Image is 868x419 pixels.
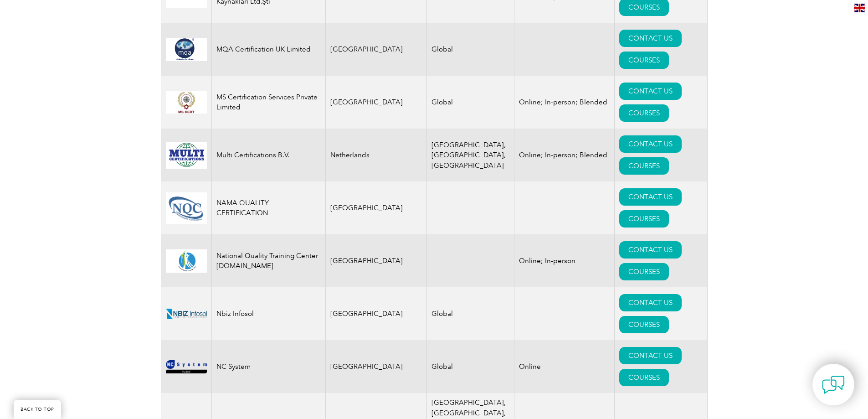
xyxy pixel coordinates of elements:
a: CONTACT US [619,188,682,206]
td: [GEOGRAPHIC_DATA] [325,23,427,76]
td: Global [427,76,514,129]
a: CONTACT US [619,241,682,259]
img: 4ab7c282-124b-ee11-be6f-000d3ae1a86f-logo.png [166,249,207,273]
td: [GEOGRAPHIC_DATA], [GEOGRAPHIC_DATA], [GEOGRAPHIC_DATA] [427,129,514,181]
td: [GEOGRAPHIC_DATA] [325,234,427,287]
td: Netherlands [325,129,427,181]
td: Global [427,23,514,76]
img: en [854,4,865,12]
td: Global [427,340,514,393]
a: COURSES [619,52,669,69]
td: [GEOGRAPHIC_DATA] [325,340,427,393]
a: COURSES [619,157,669,175]
a: BACK TO TOP [14,400,61,419]
td: Nbiz Infosol [211,287,325,340]
img: 43f150f7-466f-eb11-a812-002248153038-logo.png [166,38,207,61]
td: [GEOGRAPHIC_DATA] [325,76,427,129]
a: CONTACT US [619,294,682,311]
td: NC System [211,340,325,393]
td: Global [427,287,514,340]
a: CONTACT US [619,135,682,153]
td: MQA Certification UK Limited [211,23,325,76]
img: 538e79cf-a5b0-ea11-a812-000d3ae11abd%20-logo.png [166,309,207,319]
a: CONTACT US [619,83,682,100]
td: National Quality Training Center [DOMAIN_NAME] [211,234,325,287]
img: dcceface-21a8-ef11-b8e9-00224893fac3-logo.png [166,142,207,169]
td: Online [514,340,615,393]
a: COURSES [619,104,669,122]
img: contact-chat.png [822,373,845,396]
td: Online; In-person; Blended [514,76,615,129]
td: Online; In-person [514,234,615,287]
img: 9e55bf80-85bc-ef11-a72f-00224892eff5-logo.png [166,360,207,373]
td: NAMA QUALITY CERTIFICATION [211,181,325,234]
a: CONTACT US [619,30,682,47]
a: COURSES [619,369,669,386]
a: COURSES [619,210,669,228]
img: 9fd1c908-7ae1-ec11-bb3e-002248d3b10e-logo.jpg [166,91,207,114]
td: [GEOGRAPHIC_DATA] [325,287,427,340]
td: Online; In-person; Blended [514,129,615,181]
td: MS Certification Services Private Limited [211,76,325,129]
a: COURSES [619,263,669,280]
a: COURSES [619,316,669,333]
td: [GEOGRAPHIC_DATA] [325,181,427,234]
a: CONTACT US [619,347,682,364]
td: Multi Certifications B.V. [211,129,325,181]
img: 870f6014-ce33-ef11-8e4e-002248972526-logo.jpg [166,192,207,224]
